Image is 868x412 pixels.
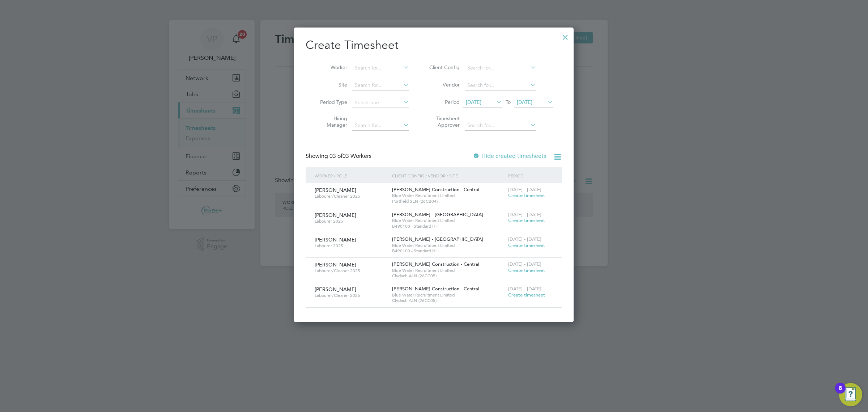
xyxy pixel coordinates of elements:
[506,167,555,184] div: Period
[508,217,545,223] span: Create timesheet
[315,268,387,274] span: Labourer/Cleaner 2025
[392,273,505,279] span: Clydach ALN (26CC05)
[392,268,505,273] span: Blue Water Recruitment Limited
[306,152,373,160] div: Showing
[315,293,387,298] span: Labourer/Cleaner 2025
[839,383,862,406] button: Open Resource Center, 8 new notifications
[392,211,483,218] span: [PERSON_NAME] - [GEOGRAPHIC_DATA]
[315,115,347,128] label: Hiring Manager
[392,292,505,298] span: Blue Water Recruitment Limited
[306,38,562,53] h2: Create Timesheet
[392,186,479,193] span: [PERSON_NAME] Construction - Central
[315,261,356,268] span: [PERSON_NAME]
[427,81,460,88] label: Vendor
[392,248,505,254] span: B490100 - Standard Hill
[315,243,387,249] span: Labourer 2025
[392,236,483,242] span: [PERSON_NAME] - [GEOGRAPHIC_DATA]
[315,218,387,224] span: Labourer 2025
[315,236,356,243] span: [PERSON_NAME]
[392,298,505,303] span: Clydach ALN (26CC05)
[392,261,479,267] span: [PERSON_NAME] Construction - Central
[508,236,541,242] span: [DATE] - [DATE]
[315,212,356,218] span: [PERSON_NAME]
[465,63,536,73] input: Search for...
[390,167,506,184] div: Client Config / Vendor / Site
[508,192,545,198] span: Create timesheet
[508,292,545,298] span: Create timesheet
[352,80,409,91] input: Search for...
[508,186,541,193] span: [DATE] - [DATE]
[465,80,536,91] input: Search for...
[465,121,536,131] input: Search for...
[315,286,356,293] span: [PERSON_NAME]
[508,211,541,218] span: [DATE] - [DATE]
[503,97,513,107] span: To
[315,193,387,199] span: Labourer/Cleaner 2025
[352,63,409,73] input: Search for...
[315,99,347,105] label: Period Type
[315,64,347,71] label: Worker
[427,64,460,71] label: Client Config
[392,198,505,204] span: Portfield SEN (26CB04)
[329,152,371,160] span: 03 Workers
[508,286,541,292] span: [DATE] - [DATE]
[508,267,545,273] span: Create timesheet
[313,167,390,184] div: Worker / Role
[392,223,505,229] span: B490100 - Standard Hill
[427,115,460,128] label: Timesheet Approver
[352,121,409,131] input: Search for...
[315,187,356,193] span: [PERSON_NAME]
[839,388,842,398] div: 8
[315,81,347,88] label: Site
[329,152,342,160] span: 03 of
[392,243,505,248] span: Blue Water Recruitment Limited
[392,218,505,223] span: Blue Water Recruitment Limited
[392,286,479,292] span: [PERSON_NAME] Construction - Central
[508,261,541,267] span: [DATE] - [DATE]
[517,99,532,105] span: [DATE]
[392,193,505,198] span: Blue Water Recruitment Limited
[352,98,409,108] input: Select one
[473,152,546,160] label: Hide created timesheets
[508,242,545,248] span: Create timesheet
[427,99,460,105] label: Period
[466,99,481,105] span: [DATE]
